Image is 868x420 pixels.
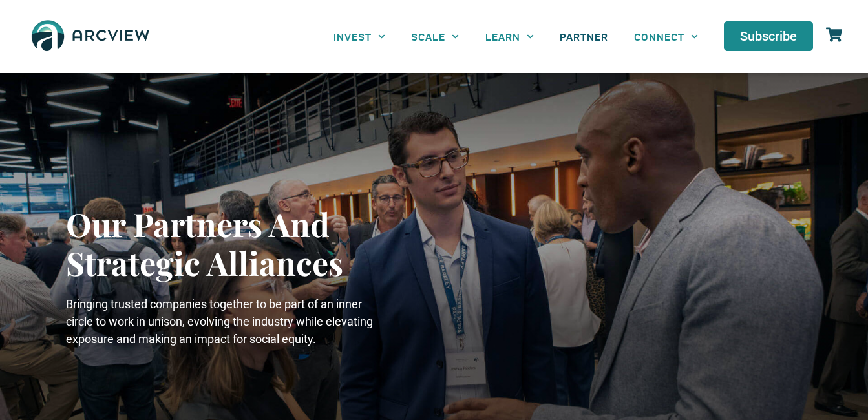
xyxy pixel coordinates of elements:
[621,22,711,51] a: CONNECT
[740,30,797,43] span: Subscribe
[398,22,472,51] a: SCALE
[547,22,621,51] a: PARTNER
[321,22,711,51] nav: Menu
[472,22,547,51] a: LEARN
[321,22,398,51] a: INVEST
[724,21,813,51] a: Subscribe
[66,205,376,282] h1: Our Partners And Strategic Alliances
[66,295,376,348] p: Bringing trusted companies together to be part of an inner circle to work in unison, evolving the...
[26,13,155,60] img: The Arcview Group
